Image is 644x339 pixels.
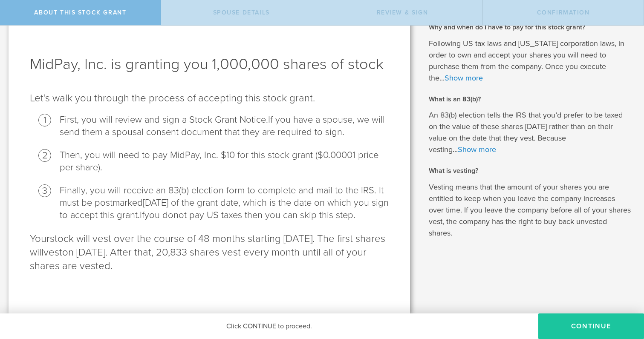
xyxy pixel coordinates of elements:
[429,95,631,104] h2: What is an 83(b)?
[30,232,389,273] p: stock will vest over the course of 48 months starting [DATE]. The first shares will on [DATE]. Af...
[429,109,631,155] p: An 83(b) election tells the IRS that you’d prefer to be taxed on the value of these shares [DATE]...
[601,273,644,313] iframe: Chat Widget
[429,38,631,84] p: Following US tax laws and [US_STATE] corporation laws, in order to own and accept your shares you...
[429,23,631,32] h2: Why and when do I have to pay for this stock grant?
[537,9,590,16] span: Confirmation
[538,313,644,339] button: CONTINUE
[458,145,496,154] a: Show more
[30,92,389,105] p: Let’s walk you through the process of accepting this stock grant .
[30,233,50,245] span: Your
[60,149,389,174] li: Then, you will need to pay MidPay, Inc. $10 for this stock grant ($0.00001 price per share).
[30,54,389,75] h1: MidPay, Inc. is granting you 1,000,000 shares of stock
[43,246,62,259] span: vest
[213,9,270,16] span: Spouse Details
[60,114,389,138] li: First, you will review and sign a Stock Grant Notice.
[445,73,483,83] a: Show more
[429,166,631,175] h2: What is vesting?
[377,9,428,16] span: Review & Sign
[34,9,126,16] span: About this stock grant
[144,210,173,221] span: you do
[60,184,389,221] li: Finally, you will receive an 83(b) election form to complete and mail to the IRS . It must be pos...
[429,181,631,239] p: Vesting means that the amount of your shares you are entitled to keep when you leave the company ...
[60,197,389,221] span: [DATE] of the grant date, which is the date on which you sign to accept this grant.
